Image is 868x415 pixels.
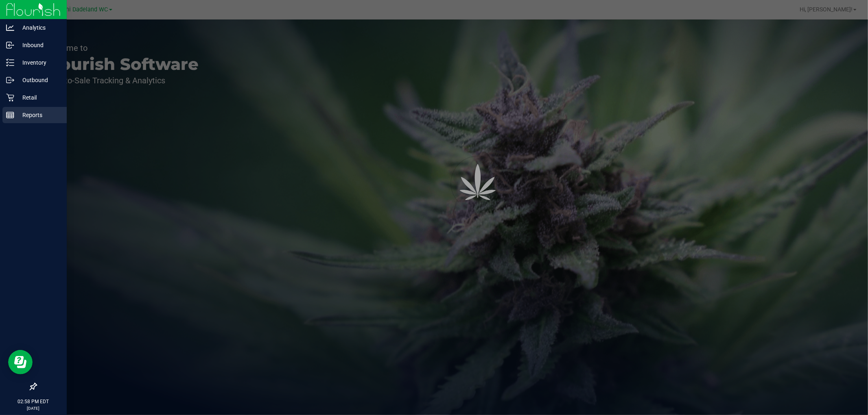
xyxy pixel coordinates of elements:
[8,350,33,374] iframe: Resource center
[14,110,63,120] p: Reports
[6,24,14,32] inline-svg: Analytics
[6,93,14,102] inline-svg: Retail
[6,76,14,84] inline-svg: Outbound
[14,58,63,67] p: Inventory
[14,40,63,50] p: Inbound
[14,93,63,102] p: Retail
[4,405,63,411] p: [DATE]
[6,41,14,49] inline-svg: Inbound
[14,75,63,85] p: Outbound
[6,111,14,119] inline-svg: Reports
[6,59,14,67] inline-svg: Inventory
[14,23,63,33] p: Analytics
[4,398,63,405] p: 02:58 PM EDT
